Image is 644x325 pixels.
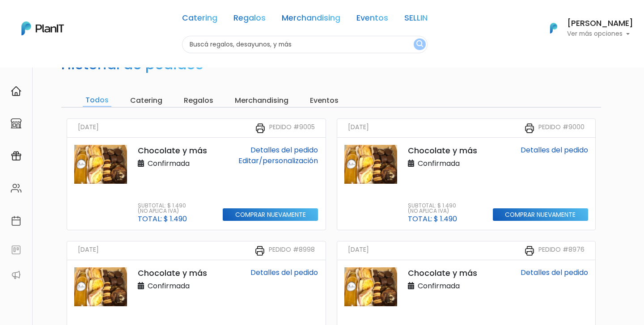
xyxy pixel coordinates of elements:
input: Comprar nuevamente [223,208,318,221]
img: PlanIt Logo [544,18,563,38]
img: PlanIt Logo [21,21,64,35]
p: Confirmada [138,158,190,169]
img: feedback-78b5a0c8f98aac82b08bfc38622c3050aee476f2c9584af64705fc4e61158814.svg [11,245,21,255]
small: [DATE] [78,122,99,134]
p: Chocolate y más [408,267,482,279]
img: printer-31133f7acbd7ec30ea1ab4a3b6864c9b5ed483bd8d1a339becc4798053a55bbc.svg [524,123,535,134]
input: Comprar nuevamente [493,208,588,221]
a: Catering [182,14,217,25]
button: PlanIt Logo [PERSON_NAME] Ver más opciones [538,17,633,40]
img: printer-31133f7acbd7ec30ea1ab4a3b6864c9b5ed483bd8d1a339becc4798053a55bbc.svg [255,123,266,134]
img: search_button-432b6d5273f82d61273b3651a40e1bd1b912527efae98b1b7a1b2c0702e16a8d.svg [416,40,423,49]
a: Editar/personalización [238,156,318,166]
img: campaigns-02234683943229c281be62815700db0a1741e53638e28bf9629b52c665b00959.svg [11,151,21,161]
img: home-e721727adea9d79c4d83392d1f703f7f8bce08238fde08b1acbfd93340b81755.svg [11,86,21,97]
p: Total: $ 1.490 [408,215,457,223]
small: Pedido #9000 [538,122,585,134]
small: Pedido #9005 [269,122,315,134]
small: Pedido #8976 [538,245,585,256]
img: partners-52edf745621dab592f3b2c58e3bca9d71375a7ef29c3b500c9f145b62cc070d4.svg [11,270,21,280]
a: Detalles del pedido [250,145,318,155]
img: marketplace-4ceaa7011d94191e9ded77b95e3339b90024bf715f7c57f8cf31f2d8c509eaba.svg [11,118,21,129]
a: Detalles del pedido [521,267,588,278]
input: Eventos [307,94,341,107]
small: [DATE] [348,245,369,256]
h6: [PERSON_NAME] [567,20,633,28]
img: printer-31133f7acbd7ec30ea1ab4a3b6864c9b5ed483bd8d1a339becc4798053a55bbc.svg [524,245,535,256]
input: Todos [83,94,111,107]
small: [DATE] [78,245,99,256]
small: Pedido #8998 [269,245,315,256]
p: Subtotal: $ 1.490 [138,203,187,208]
div: ¿Necesitás ayuda? [46,8,129,26]
p: Chocolate y más [138,267,212,279]
a: Merchandising [282,14,340,25]
img: thumb_PHOTO-2022-03-20-15-16-39.jpg [344,145,397,184]
img: thumb_PHOTO-2022-03-20-15-16-39.jpg [74,267,127,306]
p: Total: $ 1.490 [138,215,187,223]
p: Chocolate y más [138,145,212,156]
a: Detalles del pedido [250,267,318,278]
p: Confirmada [408,281,460,291]
input: Merchandising [232,94,291,107]
p: Confirmada [138,281,190,291]
input: Buscá regalos, desayunos, y más [182,36,428,53]
a: Detalles del pedido [521,145,588,155]
img: printer-31133f7acbd7ec30ea1ab4a3b6864c9b5ed483bd8d1a339becc4798053a55bbc.svg [254,245,265,256]
h2: Historial de pedidos [61,56,203,73]
img: people-662611757002400ad9ed0e3c099ab2801c6687ba6c219adb57efc949bc21e19d.svg [11,183,21,194]
p: (No aplica IVA) [138,208,187,214]
input: Catering [127,94,165,107]
small: [DATE] [348,122,369,134]
p: Chocolate y más [408,145,482,156]
p: Ver más opciones [567,31,633,37]
p: Subtotal: $ 1.490 [408,203,457,208]
a: SELLIN [404,14,428,25]
p: (No aplica IVA) [408,208,457,214]
img: thumb_PHOTO-2022-03-20-15-16-39.jpg [74,145,127,184]
img: thumb_PHOTO-2022-03-20-15-16-39.jpg [344,267,397,306]
input: Regalos [181,94,216,107]
p: Confirmada [408,158,460,169]
a: Regalos [233,14,266,25]
a: Eventos [356,14,388,25]
img: calendar-87d922413cdce8b2cf7b7f5f62616a5cf9e4887200fb71536465627b3292af00.svg [11,215,21,226]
